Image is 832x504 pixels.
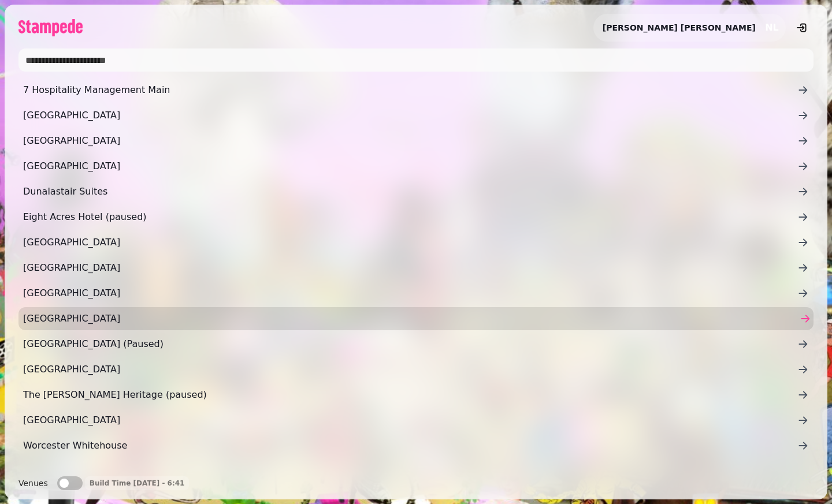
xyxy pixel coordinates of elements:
span: [GEOGRAPHIC_DATA] [23,413,797,427]
span: [GEOGRAPHIC_DATA] [23,109,797,122]
span: The [PERSON_NAME] Heritage (paused) [23,388,797,402]
span: [GEOGRAPHIC_DATA] [23,363,797,376]
span: 7 Hospitality Management Main [23,83,797,97]
label: Venues [18,476,48,490]
a: [GEOGRAPHIC_DATA] [18,129,814,152]
a: Worcester Whitehouse [18,434,814,457]
span: [GEOGRAPHIC_DATA] [23,236,797,249]
a: Eight Acres Hotel (paused) [18,206,814,229]
img: logo [18,19,83,36]
a: [GEOGRAPHIC_DATA] [18,104,814,127]
h2: [PERSON_NAME] [PERSON_NAME] [603,22,756,33]
span: [GEOGRAPHIC_DATA] [23,286,797,300]
a: [GEOGRAPHIC_DATA] [18,256,814,279]
a: [GEOGRAPHIC_DATA] [18,231,814,254]
span: NL [765,23,779,32]
span: [GEOGRAPHIC_DATA] [23,159,797,173]
a: [GEOGRAPHIC_DATA] [18,409,814,432]
span: [GEOGRAPHIC_DATA] (Paused) [23,337,797,351]
a: 7 Hospitality Management Main [18,79,814,102]
span: [GEOGRAPHIC_DATA] [23,312,797,326]
button: logout [790,16,814,39]
span: Eight Acres Hotel (paused) [23,210,797,224]
span: [GEOGRAPHIC_DATA] [23,261,797,275]
a: [GEOGRAPHIC_DATA] (Paused) [18,333,814,356]
a: Dunalastair Suites [18,180,814,203]
a: The [PERSON_NAME] Heritage (paused) [18,383,814,406]
span: Dunalastair Suites [23,185,797,199]
a: [GEOGRAPHIC_DATA] [18,155,814,178]
a: [GEOGRAPHIC_DATA] [18,282,814,305]
span: Worcester Whitehouse [23,439,797,453]
a: [GEOGRAPHIC_DATA] [18,358,814,381]
p: Build Time [DATE] - 6:41 [90,479,185,488]
span: [GEOGRAPHIC_DATA] [23,134,797,148]
a: [GEOGRAPHIC_DATA] [18,307,814,330]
